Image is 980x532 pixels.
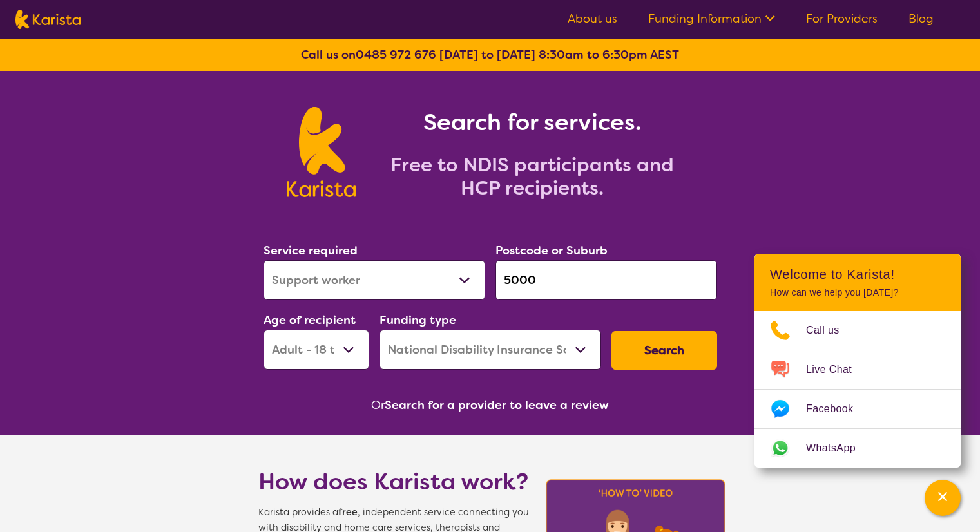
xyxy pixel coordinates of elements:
a: 0485 972 676 [356,47,436,62]
label: Service required [264,243,358,258]
button: Channel Menu [925,480,961,516]
span: Or [371,395,385,415]
label: Age of recipient [264,312,356,328]
img: Karista logo [287,107,356,197]
span: Live Chat [806,360,867,379]
h2: Welcome to Karista! [770,267,945,282]
label: Funding type [380,312,456,328]
a: For Providers [806,11,878,26]
button: Search [611,331,717,370]
img: Karista logo [15,10,81,29]
b: free [338,506,358,518]
a: Blog [908,11,934,26]
a: Funding Information [648,11,775,26]
a: Web link opens in a new tab. [754,429,961,468]
span: Facebook [806,399,869,419]
span: WhatsApp [806,439,871,458]
input: Type [495,260,717,300]
button: Search for a provider to leave a review [385,395,609,415]
div: Channel Menu [754,254,961,468]
h2: Free to NDIS participants and HCP recipients. [371,153,693,200]
p: How can we help you [DATE]? [770,287,945,298]
span: Call us [806,321,855,340]
h1: How does Karista work? [258,466,529,497]
h1: Search for services. [371,107,693,138]
ul: Choose channel [754,311,961,468]
label: Postcode or Suburb [495,243,608,258]
a: About us [568,11,617,26]
b: Call us on [DATE] to [DATE] 8:30am to 6:30pm AEST [301,47,679,62]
